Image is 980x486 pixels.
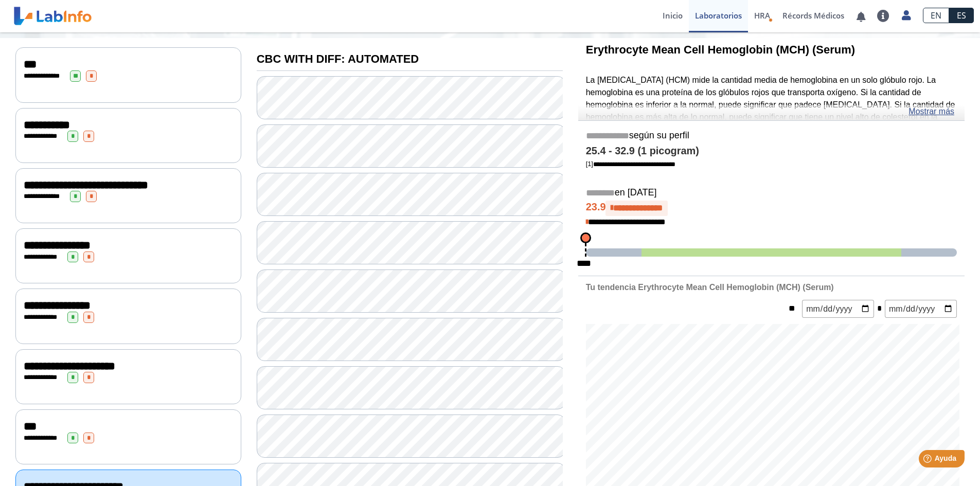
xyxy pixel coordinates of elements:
p: La [MEDICAL_DATA] (HCM) mide la cantidad media de hemoglobina en un solo glóbulo rojo. La hemoglo... [586,74,957,136]
b: CBC WITH DIFF: AUTOMATED [257,52,419,65]
span: HRA [754,10,770,21]
h5: en [DATE] [586,187,957,199]
a: Mostrar más [908,105,954,118]
a: EN [923,8,949,23]
b: Tu tendencia Erythrocyte Mean Cell Hemoglobin (MCH) (Serum) [586,283,834,292]
h5: según su perfil [586,130,957,142]
a: ES [949,8,974,23]
input: mm/dd/yyyy [802,300,874,318]
h4: 25.4 - 32.9 (1 picogram) [586,145,957,157]
iframe: Help widget launcher [888,446,969,475]
b: Erythrocyte Mean Cell Hemoglobin (MCH) (Serum) [586,43,855,56]
input: mm/dd/yyyy [885,300,957,318]
h4: 23.9 [586,201,957,216]
a: [1] [586,160,675,168]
